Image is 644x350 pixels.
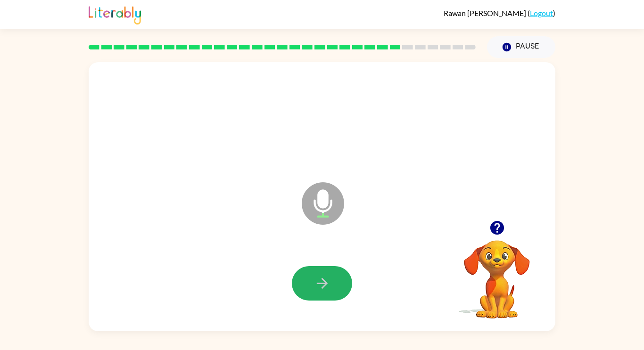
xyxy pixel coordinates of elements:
[444,8,555,17] div: ( )
[487,36,555,58] button: Pause
[444,8,528,17] span: Rawan [PERSON_NAME]
[89,4,141,24] img: Literably
[450,226,544,320] video: Your browser must support playing .mp4 files to use Literably. Please try using another browser.
[530,8,553,17] a: Logout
